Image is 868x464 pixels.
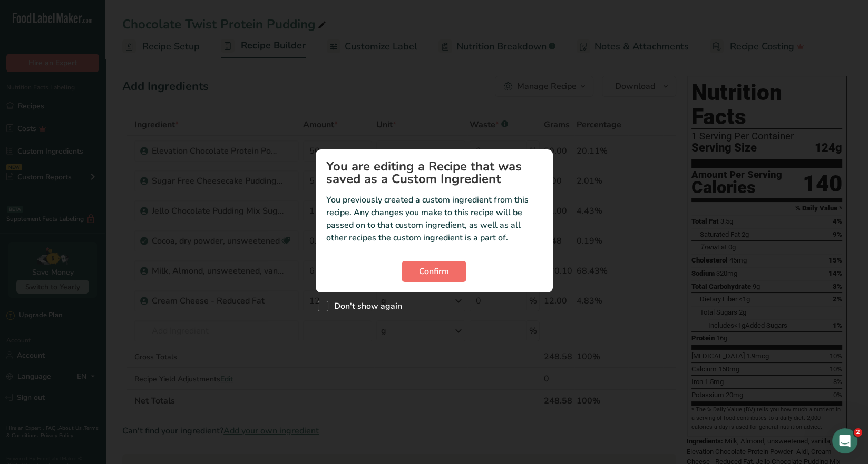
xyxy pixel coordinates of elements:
[832,428,857,453] iframe: Intercom live chat
[419,265,449,278] span: Confirm
[854,428,862,437] span: 2
[328,301,402,311] span: Don't show again
[326,160,542,185] h1: You are editing a Recipe that was saved as a Custom Ingredient
[402,261,466,282] button: Confirm
[326,194,542,244] p: You previously created a custom ingredient from this recipe. Any changes you make to this recipe ...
